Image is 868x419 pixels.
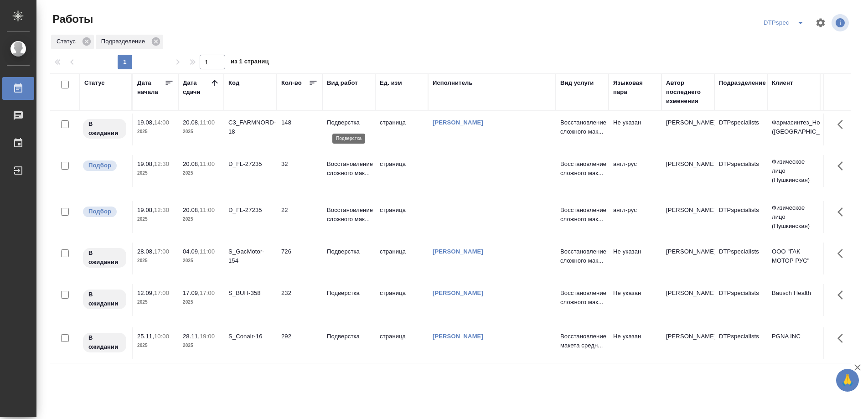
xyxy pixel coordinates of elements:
div: Вид услуги [560,78,594,88]
div: Исполнитель [433,78,473,88]
td: DTPspecialists [714,201,767,233]
div: Можно подбирать исполнителей [82,160,127,172]
p: 2025 [137,256,174,265]
p: Восстановление сложного мак... [327,160,371,178]
p: 2025 [137,341,174,350]
button: Здесь прячутся важные кнопки [832,327,854,349]
p: 2025 [137,298,174,307]
div: C3_FARMNORD-18 [228,118,272,136]
p: Восстановление сложного мак... [560,206,604,224]
span: 🙏 [840,371,855,390]
p: 17:00 [154,290,169,296]
div: Кол-во [281,78,302,88]
td: DTPspecialists [714,243,767,274]
div: Исполнитель назначен, приступать к работе пока рано [82,118,127,140]
td: Не указан [609,284,661,316]
a: [PERSON_NAME] [433,290,483,296]
td: 726 [277,243,322,274]
p: 2025 [183,215,219,224]
td: [PERSON_NAME] [661,114,714,145]
p: 11:00 [200,207,215,213]
div: S_Conair-16 [228,332,272,341]
div: Вид работ [327,78,358,88]
p: Восстановление сложного мак... [560,289,604,307]
div: Дата сдачи [183,78,210,97]
td: 32 [277,155,322,187]
p: 20.08, [183,160,200,167]
div: Можно подбирать исполнителей [82,206,127,218]
p: 2025 [183,127,219,136]
p: 12:30 [154,160,169,167]
p: 2025 [183,298,219,307]
p: Статус [57,37,79,46]
p: Подверстка [327,289,371,298]
p: 12.09, [137,290,154,296]
td: англ-рус [609,155,661,187]
div: Исполнитель назначен, приступать к работе пока рано [82,332,127,353]
td: страница [375,327,428,359]
div: Код [228,78,239,88]
span: Посмотреть информацию [832,14,851,31]
p: 20.08, [183,119,200,126]
p: 17:00 [154,248,169,255]
p: Восстановление сложного мак... [560,247,604,265]
p: Подбор [88,207,111,216]
p: 28.11, [183,333,200,340]
td: страница [375,243,428,274]
p: Восстановление сложного мак... [560,118,604,136]
p: 2025 [137,169,174,178]
td: Не указан [609,243,661,274]
td: Не указан [609,114,661,145]
td: [PERSON_NAME] [661,243,714,274]
p: Физическое лицо (Пушкинская) [772,157,816,185]
p: В ожидании [88,290,121,308]
p: 2025 [137,127,174,136]
p: ООО "ГАК МОТОР РУС" [772,247,816,265]
td: 148 [277,114,322,145]
div: split button [761,16,810,30]
p: 2025 [183,256,219,265]
p: В ожидании [88,333,121,352]
a: [PERSON_NAME] [433,248,483,255]
p: 17.09, [183,290,200,296]
p: Восстановление сложного мак... [560,160,604,178]
p: PGNA INC [772,332,816,341]
div: D_FL-27235 [228,206,272,215]
td: 292 [277,327,322,359]
button: Здесь прячутся важные кнопки [832,243,854,264]
p: Подверстка [327,118,371,127]
p: Подбор [88,161,111,170]
p: 17:00 [200,290,215,296]
p: Физическое лицо (Пушкинская) [772,203,816,231]
p: 10:00 [154,333,169,340]
button: Здесь прячутся важные кнопки [832,284,854,306]
p: 11:00 [200,248,215,255]
a: [PERSON_NAME] [433,333,483,340]
p: 12:30 [154,207,169,213]
td: страница [375,201,428,233]
p: Восстановление макета средн... [560,332,604,350]
td: страница [375,114,428,145]
div: Дата начала [137,78,165,97]
td: DTPspecialists [714,114,767,145]
div: S_BUH-358 [228,289,272,298]
p: 28.08, [137,248,154,255]
p: 11:00 [200,119,215,126]
button: Здесь прячутся важные кнопки [832,155,854,177]
button: Здесь прячутся важные кнопки [832,201,854,223]
div: Исполнитель назначен, приступать к работе пока рано [82,247,127,269]
p: 19.08, [137,119,154,126]
p: 19.08, [137,207,154,213]
span: Настроить таблицу [810,12,832,34]
td: DTPspecialists [714,327,767,359]
p: 2025 [183,341,219,350]
td: [PERSON_NAME] [661,284,714,316]
p: Подразделение [101,37,148,46]
p: 11:00 [200,160,215,167]
div: Автор последнего изменения [666,78,710,106]
p: 04.09, [183,248,200,255]
p: Bausch Health [772,289,816,298]
div: Подразделение [96,35,163,49]
p: 19:00 [200,333,215,340]
td: DTPspecialists [714,284,767,316]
